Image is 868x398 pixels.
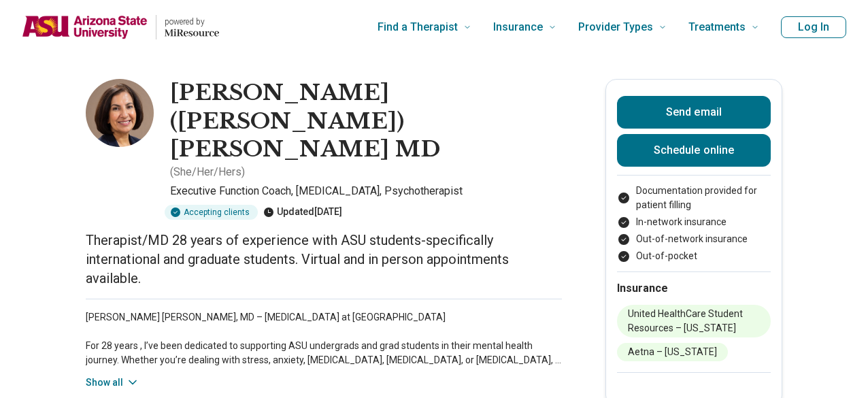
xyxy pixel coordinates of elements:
div: Accepting clients [165,205,258,220]
button: Show all [86,376,139,390]
li: Out-of-pocket [617,249,771,263]
li: United HealthCare Student Resources – [US_STATE] [617,305,771,337]
p: ( She/Her/Hers ) [170,164,245,180]
img: Gurjot Marwah MD, Executive Function Coach [86,79,154,147]
h1: [PERSON_NAME] ([PERSON_NAME]) [PERSON_NAME] MD [170,79,562,164]
h2: Insurance [617,280,771,297]
a: Home page [22,5,219,49]
p: [PERSON_NAME] [PERSON_NAME], MD – [MEDICAL_DATA] at [GEOGRAPHIC_DATA] For 28 years , I’ve been de... [86,310,562,367]
li: Documentation provided for patient filling [617,184,771,212]
span: Find a Therapist [378,18,458,37]
p: Therapist/MD 28 years of experience with ASU students-specifically international and graduate stu... [86,231,562,288]
button: Log In [781,16,846,38]
li: In-network insurance [617,215,771,229]
ul: Payment options [617,184,771,263]
a: Schedule online [617,134,771,167]
span: Treatments [688,18,746,37]
span: Provider Types [578,18,653,37]
li: Aetna – [US_STATE] [617,343,728,361]
p: Executive Function Coach, [MEDICAL_DATA], Psychotherapist [170,183,562,199]
span: Insurance [493,18,543,37]
div: Updated [DATE] [263,205,342,220]
li: Out-of-network insurance [617,232,771,246]
button: Send email [617,96,771,129]
p: powered by [165,16,219,27]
